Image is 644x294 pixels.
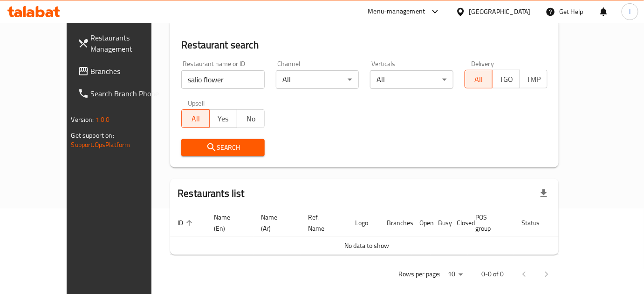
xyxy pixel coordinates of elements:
[71,129,114,141] span: Get support on:
[431,209,449,237] th: Busy
[170,209,595,255] table: enhanced table
[178,217,195,228] span: ID
[412,209,431,237] th: Open
[91,66,167,77] span: Branches
[96,114,110,126] span: 1.0.0
[181,38,548,52] h2: Restaurant search
[178,187,244,200] h2: Restaurants list
[444,267,466,281] div: Rows per page:
[70,82,174,105] a: Search Branch Phone
[475,212,503,234] span: POS group
[481,268,504,280] p: 0-0 of 0
[185,112,206,126] span: All
[449,209,468,237] th: Closed
[181,70,265,89] input: Search for restaurant name or ID..
[189,142,257,154] span: Search
[308,212,336,234] span: Ref. Name
[213,112,233,126] span: Yes
[71,114,94,126] span: Version:
[471,60,494,67] label: Delivery
[70,60,174,82] a: Branches
[469,7,531,17] div: [GEOGRAPHIC_DATA]
[214,212,242,234] span: Name (En)
[465,70,493,88] button: All
[524,73,544,86] span: TMP
[368,6,425,17] div: Menu-management
[379,209,412,237] th: Branches
[469,73,489,86] span: All
[241,112,261,126] span: No
[91,88,167,99] span: Search Branch Phone
[370,70,453,89] div: All
[520,70,548,88] button: TMP
[181,139,265,156] button: Search
[344,240,389,252] span: No data to show
[237,109,265,128] button: No
[261,212,289,234] span: Name (Ar)
[629,7,630,17] span: I
[71,139,130,151] a: Support.OpsPlatform
[188,100,205,107] label: Upsell
[521,217,552,228] span: Status
[70,27,174,60] a: Restaurants Management
[492,70,520,88] button: TGO
[181,109,209,128] button: All
[398,268,440,280] p: Rows per page:
[91,32,167,54] span: Restaurants Management
[209,109,237,128] button: Yes
[496,73,516,86] span: TGO
[276,70,359,89] div: All
[533,182,555,205] div: Export file
[348,209,379,237] th: Logo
